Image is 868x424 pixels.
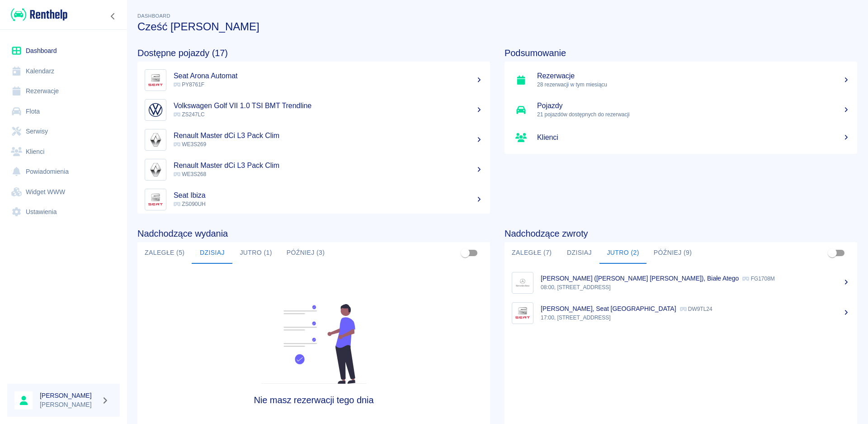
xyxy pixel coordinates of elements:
p: FG1708M [742,276,774,282]
h4: Nadchodzące wydania [137,228,490,239]
a: Rezerwacje [7,81,120,101]
h5: Seat Arona Automat [174,71,483,81]
a: Dashboard [7,41,120,61]
span: WE3S269 [174,141,206,148]
img: Image [147,131,164,148]
img: Renthelp logo [11,7,67,22]
a: Rezerwacje28 rezerwacji w tym miesiącu [505,65,857,95]
a: Klienci [7,142,120,162]
a: Powiadomienia [7,162,120,182]
a: ImageRenault Master dCi L3 Pack Clim WE3S269 [137,125,490,155]
h3: Cześć [PERSON_NAME] [137,20,857,33]
h4: Podsumowanie [505,48,857,58]
h5: Renault Master dCi L3 Pack Clim [174,161,483,170]
a: ImageSeat Ibiza ZS090UH [137,185,490,214]
h4: Nie masz rezerwacji tego dnia [182,395,446,405]
button: Później (9) [646,242,699,264]
span: ZS090UH [174,201,206,207]
a: Serwisy [7,121,120,142]
p: DW9TL24 [680,306,712,312]
a: Image[PERSON_NAME], Seat [GEOGRAPHIC_DATA] DW9TL2417:00, [STREET_ADDRESS] [505,298,857,328]
span: Dashboard [137,13,170,19]
a: Ustawienia [7,202,120,222]
button: Zaległe (7) [505,242,559,264]
img: Image [147,101,164,119]
a: Klienci [505,125,857,150]
h5: Klienci [537,133,850,142]
h5: Volkswagen Golf VII 1.0 TSI BMT Trendline [174,101,483,110]
a: Kalendarz [7,61,120,81]
h4: Nadchodzące zwroty [505,228,857,239]
h5: Seat Ibiza [174,191,483,200]
img: Fleet [255,304,372,384]
img: Image [514,305,531,322]
button: Później (3) [279,242,332,264]
a: Image[PERSON_NAME] ([PERSON_NAME] [PERSON_NAME]), Białe Atego FG1708M08:00, [STREET_ADDRESS] [505,267,857,298]
img: Image [147,161,164,178]
h5: Rezerwacje [537,71,850,81]
a: ImageSeat Arona Automat PY8761F [137,65,490,95]
img: Image [147,71,164,89]
a: Widget WWW [7,182,120,202]
a: Flota [7,101,120,122]
span: Pokaż przypisane tylko do mnie [457,244,474,262]
button: Zaległe (5) [137,242,192,264]
a: Pojazdy21 pojazdów dostępnych do rezerwacji [505,95,857,125]
button: Jutro (1) [232,242,279,264]
p: [PERSON_NAME] [40,400,98,410]
h4: Dostępne pojazdy (17) [137,48,490,58]
a: ImageRenault Master dCi L3 Pack Clim WE3S268 [137,155,490,185]
span: Pokaż przypisane tylko do mnie [824,244,841,262]
img: Image [514,274,531,291]
button: Dzisiaj [192,242,232,264]
p: 08:00, [STREET_ADDRESS] [541,283,850,291]
button: Jutro (2) [599,242,646,264]
span: ZS247LC [174,111,205,118]
h5: Pojazdy [537,101,850,110]
h6: [PERSON_NAME] [40,391,98,400]
p: 21 pojazdów dostępnych do rezerwacji [537,110,850,119]
p: 28 rezerwacji w tym miesiącu [537,81,850,89]
p: 17:00, [STREET_ADDRESS] [541,314,850,322]
img: Image [147,191,164,208]
button: Zwiń nawigację [106,10,120,22]
span: WE3S268 [174,171,206,177]
h5: Renault Master dCi L3 Pack Clim [174,131,483,140]
p: [PERSON_NAME], Seat [GEOGRAPHIC_DATA] [541,305,676,312]
button: Dzisiaj [559,242,599,264]
a: Renthelp logo [7,7,67,22]
span: PY8761F [174,81,204,88]
p: [PERSON_NAME] ([PERSON_NAME] [PERSON_NAME]), Białe Atego [541,275,739,282]
a: ImageVolkswagen Golf VII 1.0 TSI BMT Trendline ZS247LC [137,95,490,125]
